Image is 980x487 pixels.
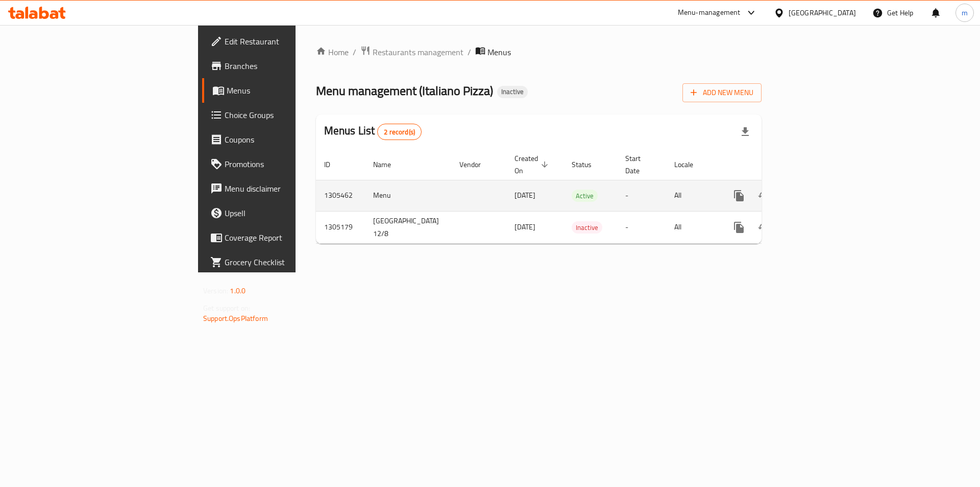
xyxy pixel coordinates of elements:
span: Active [572,190,598,202]
a: Choice Groups [202,103,362,127]
span: [DATE] [514,189,535,202]
span: Menus [227,84,354,97]
td: Menu [365,180,451,211]
td: All [666,211,719,243]
span: Created On [514,152,551,177]
a: Support.OpsPlatform [203,312,268,325]
a: Upsell [202,201,362,225]
span: Restaurants management [373,46,463,58]
span: Menu disclaimer [225,182,354,195]
div: [GEOGRAPHIC_DATA] [789,7,856,18]
span: Inactive [497,87,528,96]
span: Grocery Checklist [225,256,354,268]
span: Coupons [225,133,354,146]
span: Promotions [225,158,354,170]
span: Upsell [225,207,354,219]
span: Inactive [572,222,602,234]
button: Change Status [751,215,776,240]
button: more [727,183,751,208]
span: Add New Menu [691,86,753,99]
span: Menus [487,46,511,58]
div: Inactive [497,86,528,98]
div: Menu-management [678,7,741,19]
td: All [666,180,719,211]
nav: breadcrumb [316,45,762,59]
button: Change Status [751,183,776,208]
a: Branches [202,54,362,78]
a: Menu disclaimer [202,176,362,201]
h2: Menus List [324,123,422,140]
a: Promotions [202,152,362,176]
div: Active [572,190,598,202]
a: Grocery Checklist [202,250,362,274]
span: Coverage Report [225,231,354,244]
td: - [617,211,666,243]
span: 2 record(s) [378,127,421,137]
a: Menus [202,78,362,103]
span: Name [373,158,404,171]
span: Menu management ( Italiano Pizza ) [316,79,493,102]
div: Total records count [377,124,422,140]
span: m [962,7,968,18]
span: Get support on: [203,302,250,315]
button: more [727,215,751,240]
span: 1.0.0 [230,284,246,297]
span: Version: [203,284,228,297]
li: / [468,46,471,58]
div: Export file [733,120,757,144]
span: Locale [674,158,706,171]
td: [GEOGRAPHIC_DATA] 12/8 [365,211,451,243]
a: Edit Restaurant [202,29,362,54]
a: Coupons [202,127,362,152]
button: Add New Menu [682,83,762,102]
span: Vendor [459,158,494,171]
span: Branches [225,60,354,72]
span: Edit Restaurant [225,35,354,48]
div: Inactive [572,221,602,234]
span: [DATE] [514,220,535,234]
table: enhanced table [316,149,833,244]
span: ID [324,158,344,171]
td: - [617,180,666,211]
th: Actions [719,149,833,180]
a: Restaurants management [360,45,463,59]
a: Coverage Report [202,225,362,250]
span: Start Date [625,152,654,177]
span: Status [572,158,605,171]
span: Choice Groups [225,109,354,121]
